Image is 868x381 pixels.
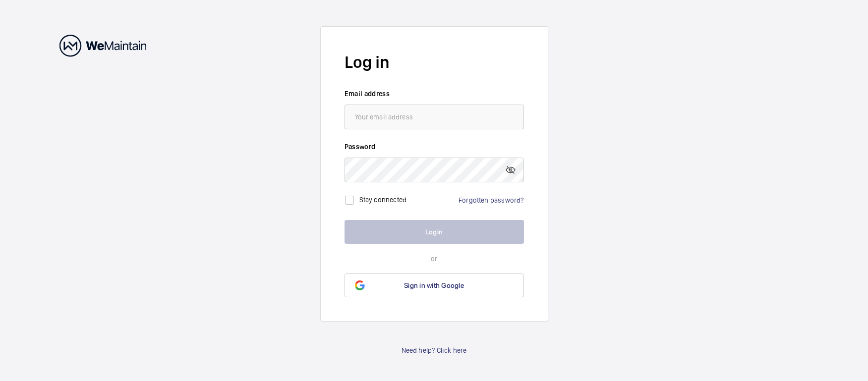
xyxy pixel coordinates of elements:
[359,195,407,203] label: Stay connected
[345,105,524,129] input: Your email address
[402,345,467,355] a: Need help? Click here
[459,196,523,204] a: Forgotten password?
[345,142,524,152] label: Password
[345,51,524,74] h2: Log in
[345,254,524,264] p: or
[404,281,464,289] span: Sign in with Google
[345,89,524,99] label: Email address
[345,220,524,244] button: Login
